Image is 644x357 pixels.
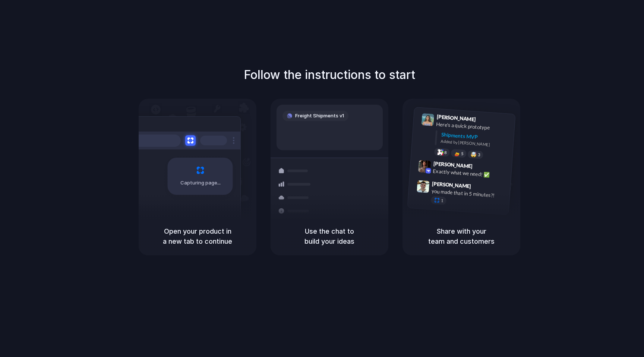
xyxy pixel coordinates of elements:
[433,159,473,170] span: [PERSON_NAME]
[180,179,222,187] span: Capturing page
[444,151,447,155] span: 8
[295,112,344,120] span: Freight Shipments v1
[244,66,415,84] h1: Follow the instructions to start
[461,152,464,156] span: 5
[436,120,511,133] div: Here's a quick prototype
[280,226,379,246] h5: Use the chat to build your ideas
[148,226,247,246] h5: Open your product in a new tab to continue
[441,199,443,203] span: 1
[436,113,476,123] span: [PERSON_NAME]
[441,131,510,143] div: Shipments MVP
[431,187,506,200] div: you made that in 5 minutes?!
[432,180,471,190] span: [PERSON_NAME]
[478,116,493,125] span: 9:41 AM
[475,163,490,172] span: 9:42 AM
[411,226,511,246] h5: Share with your team and customers
[433,167,507,180] div: Exactly what we need! ✅
[473,183,489,192] span: 9:47 AM
[471,152,477,157] div: 🤯
[478,153,480,157] span: 3
[441,138,509,149] div: Added by [PERSON_NAME]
